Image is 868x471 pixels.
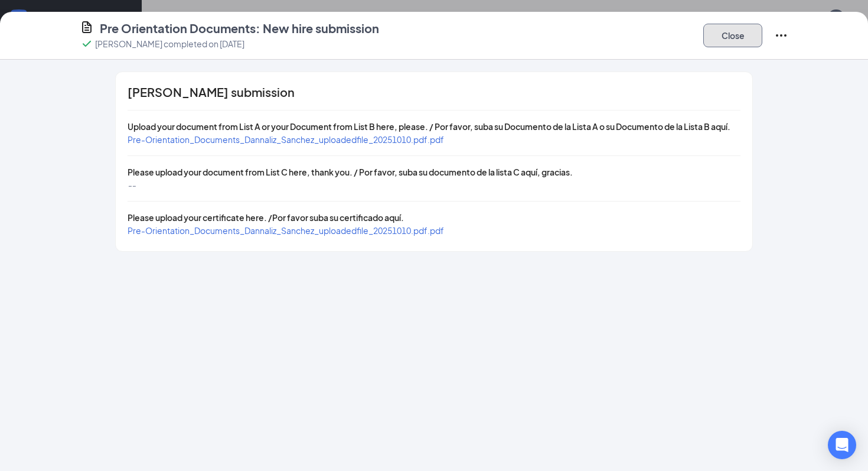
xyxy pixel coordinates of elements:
div: Open Intercom Messenger [828,431,856,459]
svg: CustomFormIcon [80,20,94,34]
svg: Ellipses [774,28,788,43]
span: Please upload your document from List C here, thank you. / Por favor, suba su documento de la lis... [128,167,573,177]
a: Pre-Orientation_Documents_Dannaliz_Sanchez_uploadedfile_20251010.pdf.pdf [128,225,444,236]
p: [PERSON_NAME] completed on [DATE] [95,38,244,50]
span: [PERSON_NAME] submission [128,86,295,98]
a: Pre-Orientation_Documents_Dannaliz_Sanchez_uploadedfile_20251010.pdf.pdf [128,134,444,145]
span: Upload your document from List A or your Document from List B here, please. / Por favor, suba su ... [128,121,730,132]
button: Close [703,24,762,47]
svg: Checkmark [80,37,94,51]
span: Please upload your certificate here. /Por favor suba su certificado aquí. [128,212,404,223]
h4: Pre Orientation Documents: New hire submission [100,20,379,37]
span: -- [128,180,136,190]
